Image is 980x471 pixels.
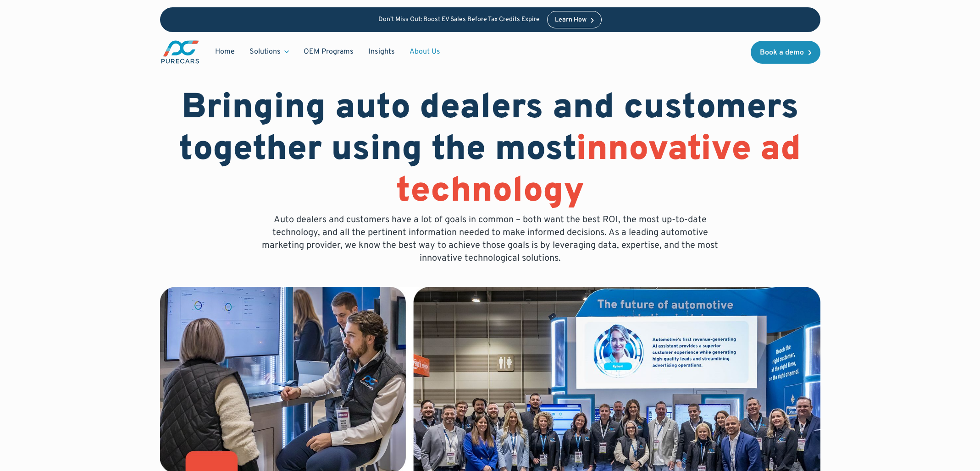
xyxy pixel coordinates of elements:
[160,39,200,65] a: main
[396,128,802,214] span: innovative ad technology
[402,43,448,60] a: About Us
[751,41,820,64] a: Book a demo
[242,43,296,60] div: Solutions
[255,214,725,265] p: Auto dealers and customers have a lot of goals in common – both want the best ROI, the most up-to...
[555,17,587,23] div: Learn How
[296,43,361,60] a: OEM Programs
[160,88,820,214] h1: Bringing auto dealers and customers together using the most
[160,39,200,65] img: purecars logo
[378,16,540,24] p: Don’t Miss Out: Boost EV Sales Before Tax Credits Expire
[547,11,602,28] a: Learn How
[249,47,281,57] div: Solutions
[208,43,242,60] a: Home
[361,43,402,60] a: Insights
[760,49,804,56] div: Book a demo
